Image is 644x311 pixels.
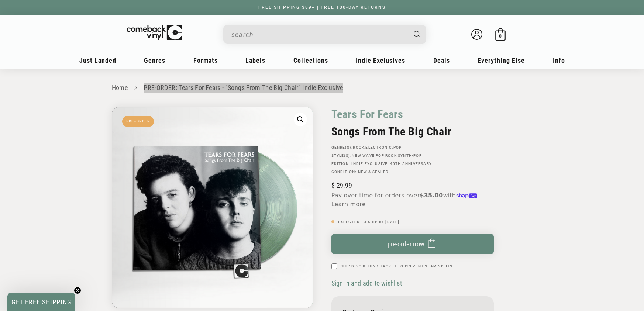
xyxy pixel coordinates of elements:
span: Deals [433,56,450,64]
a: FREE SHIPPING $89+ | FREE 100-DAY RETURNS [251,5,393,10]
span: Formats [193,56,218,64]
a: Synth-pop [398,153,422,158]
a: Home [112,84,128,91]
label: Ship Disc Behind Jacket To Prevent Seam Splits [341,263,453,269]
span: GET FREE SHIPPING [11,298,72,306]
button: Close teaser [74,287,81,294]
a: Pop Rock [376,153,397,158]
span: $ [331,182,335,189]
button: pre-order now [331,234,494,254]
span: pre-order now [388,240,425,248]
span: 29.99 [331,182,352,189]
span: Expected To Ship By [DATE] [338,220,400,224]
span: Just Landed [79,56,116,64]
button: Sign in and add to wishlist [331,279,404,287]
a: Tears For Fears [331,107,403,121]
span: Info [553,56,565,64]
span: 0 [499,33,502,39]
span: Indie Exclusives [356,56,405,64]
a: Pop [393,145,402,149]
span: Genres [144,56,165,64]
a: Electronic [365,145,392,149]
span: Collections [293,56,328,64]
div: GET FREE SHIPPINGClose teaser [7,293,75,311]
p: Condition: New & Sealed [331,170,494,174]
input: When autocomplete results are available use up and down arrows to review and enter to select [231,27,406,42]
div: Search [223,25,426,44]
p: STYLE(S): , , [331,153,494,158]
a: New Wave [352,153,375,158]
span: Pre-Order [122,116,154,127]
p: GENRE(S): , , [331,145,494,150]
button: Search [407,25,427,44]
span: Labels [245,56,265,64]
h2: Songs From The Big Chair [331,125,494,138]
a: Indie Exclusive [351,162,388,166]
nav: breadcrumbs [112,83,533,93]
span: Sign in and add to wishlist [331,279,402,287]
p: Edition: , 40th Anniversary [331,162,494,166]
span: Everything Else [478,56,525,64]
a: PRE-ORDER: Tears For Fears - "Songs From The Big Chair" Indie Exclusive [144,84,343,91]
a: Rock [353,145,364,149]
